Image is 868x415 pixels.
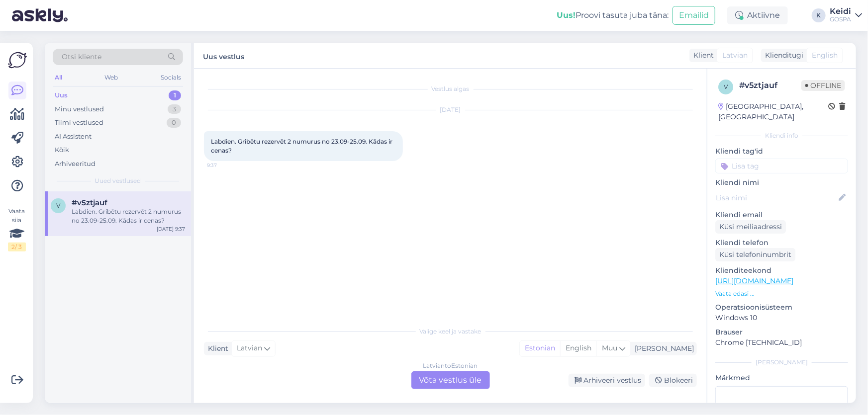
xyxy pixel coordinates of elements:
[167,118,181,128] div: 0
[569,374,645,387] div: Arhiveeri vestlus
[715,238,848,248] p: Kliendi telefon
[204,84,697,93] div: Vestlus algas
[715,159,848,173] input: Lisa tag
[56,202,60,209] span: v
[801,80,845,91] span: Offline
[649,374,697,387] div: Blokeeri
[95,176,141,185] span: Uued vestlused
[715,327,848,337] p: Brauser
[715,358,848,367] div: [PERSON_NAME]
[520,341,560,356] div: Estonian
[157,225,185,233] div: [DATE] 9:37
[411,371,490,389] div: Võta vestlus üle
[53,71,64,84] div: All
[8,243,26,251] div: 2 / 3
[715,146,848,157] p: Kliendi tag'id
[812,8,826,22] div: K
[830,7,851,15] div: Keidi
[715,177,848,188] p: Kliendi nimi
[715,337,848,348] p: Chrome [TECHNICAL_ID]
[168,104,181,114] div: 3
[715,220,786,234] div: Küsi meiliaadressi
[761,50,803,61] div: Klienditugi
[727,6,788,24] div: Aktiivne
[72,207,185,225] div: Labdien. Gribētu rezervēt 2 numurus no 23.09-25.09. Kādas ir cenas?
[715,265,848,276] p: Klienditeekond
[716,192,837,203] input: Lisa nimi
[812,50,838,61] span: English
[8,51,27,70] img: Askly Logo
[55,132,92,142] div: AI Assistent
[560,341,596,356] div: English
[55,90,68,100] div: Uus
[8,207,26,251] div: Vaata siia
[715,210,848,220] p: Kliendi email
[169,90,181,100] div: 1
[204,327,697,336] div: Valige keel ja vastake
[55,159,96,169] div: Arhiveeritud
[715,248,795,261] div: Küsi telefoninumbrit
[55,118,103,128] div: Tiimi vestlused
[557,10,576,20] b: Uus!
[715,131,848,140] div: Kliendi info
[203,49,244,62] label: Uus vestlus
[830,15,851,23] div: GOSPA
[207,162,244,169] span: 9:37
[557,9,669,21] div: Proovi tasuta juba täna:
[715,373,848,383] p: Märkmed
[62,52,101,62] span: Otsi kliente
[715,302,848,313] p: Operatsioonisüsteem
[689,50,714,61] div: Klient
[237,343,262,354] span: Latvian
[211,138,394,154] span: Labdien. Gribētu rezervēt 2 numurus no 23.09-25.09. Kādas ir cenas?
[423,361,478,370] div: Latvian to Estonian
[602,343,617,352] span: Muu
[739,80,801,91] div: # v5ztjauf
[631,343,694,354] div: [PERSON_NAME]
[830,7,862,23] a: KeidiGOSPA
[673,6,715,25] button: Emailid
[55,104,104,114] div: Minu vestlused
[715,276,793,285] a: [URL][DOMAIN_NAME]
[204,105,697,114] div: [DATE]
[204,343,228,354] div: Klient
[715,313,848,323] p: Windows 10
[718,101,828,122] div: [GEOGRAPHIC_DATA], [GEOGRAPHIC_DATA]
[722,50,748,61] span: Latvian
[724,83,728,90] span: v
[72,198,107,207] span: #v5ztjauf
[103,71,120,84] div: Web
[715,289,848,298] p: Vaata edasi ...
[159,71,183,84] div: Socials
[55,145,69,155] div: Kõik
